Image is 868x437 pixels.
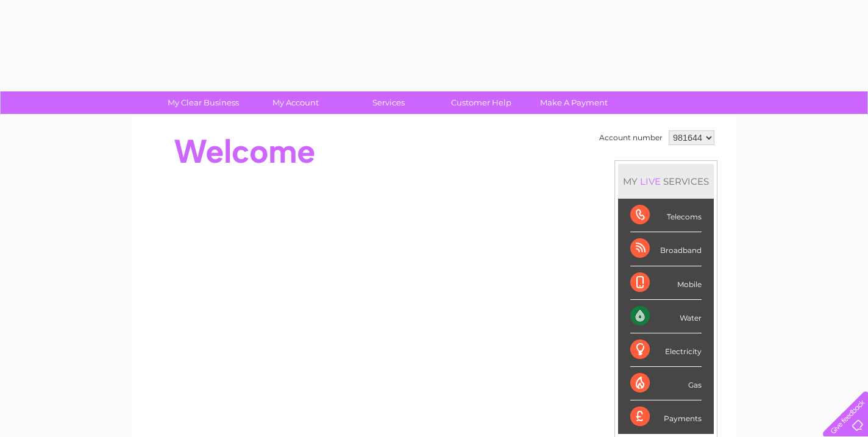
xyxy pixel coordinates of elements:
a: Services [338,91,439,114]
div: Mobile [630,266,702,300]
a: Customer Help [431,91,532,114]
div: LIVE [638,176,663,187]
a: My Clear Business [153,91,254,114]
a: Make A Payment [524,91,624,114]
div: Telecoms [630,199,702,232]
div: Gas [630,367,702,400]
div: MY SERVICES [618,164,714,199]
a: My Account [246,91,346,114]
div: Electricity [630,333,702,367]
div: Payments [630,400,702,433]
div: Broadband [630,232,702,266]
div: Water [630,300,702,333]
td: Account number [596,127,666,148]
